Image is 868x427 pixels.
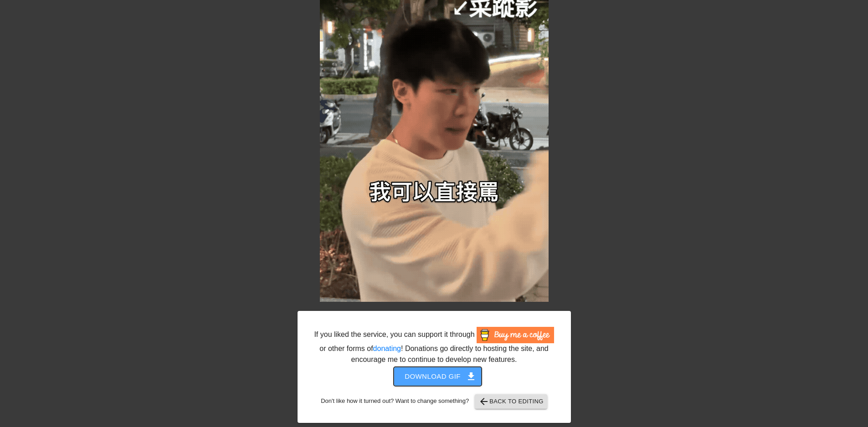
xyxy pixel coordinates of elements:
[475,394,547,409] button: Back to Editing
[405,371,471,382] span: Download gif
[466,371,477,382] span: get_app
[373,345,401,352] a: donating
[477,327,554,343] img: Buy Me A Coffee
[478,396,489,407] span: arrow_back
[394,367,482,386] button: Download gif
[386,372,482,380] a: Download gif
[313,327,555,365] div: If you liked the service, you can support it through or other forms of ! Donations go directly to...
[312,394,557,409] div: Don't like how it turned out? Want to change something?
[478,396,544,407] span: Back to Editing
